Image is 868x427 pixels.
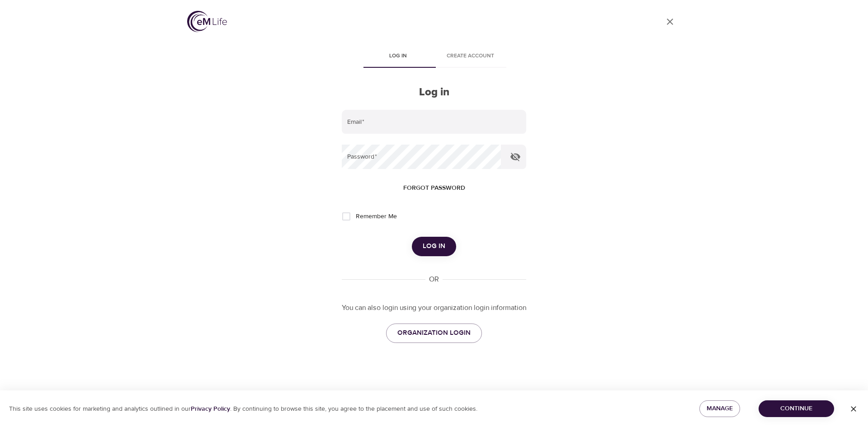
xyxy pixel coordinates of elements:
p: You can also login using your organization login information [342,303,526,313]
a: close [659,11,681,33]
button: Forgot password [400,180,469,197]
h2: Log in [342,86,526,99]
span: Remember Me [356,212,397,221]
div: disabled tabs example [342,46,526,68]
span: Forgot password [403,183,465,194]
a: Privacy Policy [191,405,230,413]
span: Continue [766,403,827,414]
span: ORGANIZATION LOGIN [397,327,471,339]
img: logo [187,11,227,32]
div: OR [425,274,443,285]
button: Manage [699,400,740,417]
span: Log in [423,240,445,252]
a: ORGANIZATION LOGIN [386,324,482,343]
span: Manage [707,403,733,414]
button: Log in [412,237,456,256]
span: Create account [439,52,501,61]
span: Log in [367,52,429,61]
button: Continue [759,400,834,417]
